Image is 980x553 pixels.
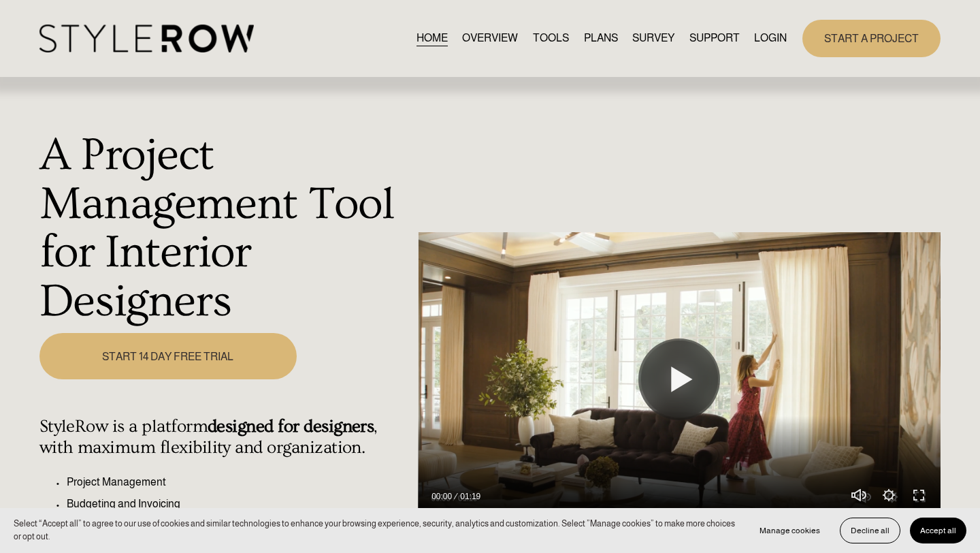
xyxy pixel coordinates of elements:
[759,526,820,535] span: Manage cookies
[67,474,411,490] p: Project Management
[749,518,830,543] button: Manage cookies
[840,518,900,543] button: Decline all
[632,29,674,48] a: SURVEY
[689,29,740,48] a: folder dropdown
[920,526,956,535] span: Accept all
[39,131,411,326] h1: A Project Management Tool for Interior Designers
[802,20,941,57] a: START A PROJECT
[208,416,374,437] strong: designed for designers
[910,518,966,543] button: Accept all
[39,333,297,379] a: START 14 DAY FREE TRIAL
[689,30,740,46] span: SUPPORT
[67,496,411,512] p: Budgeting and Invoicing
[431,490,455,503] div: Current time
[431,505,927,515] input: Seek
[462,29,518,48] a: OVERVIEW
[14,518,736,543] p: Select “Accept all” to agree to our use of cookies and similar technologies to enhance your brows...
[851,526,889,535] span: Decline all
[584,29,618,48] a: PLANS
[754,29,787,48] a: LOGIN
[39,25,254,52] img: StyleRow
[455,490,484,503] div: Duration
[638,338,720,420] button: Play
[533,29,569,48] a: TOOLS
[39,416,411,458] h4: StyleRow is a platform , with maximum flexibility and organization.
[416,29,448,48] a: HOME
